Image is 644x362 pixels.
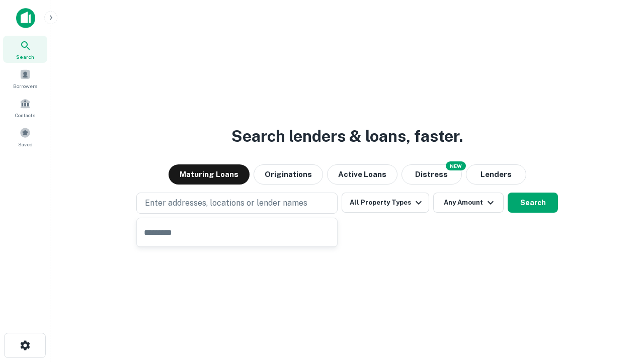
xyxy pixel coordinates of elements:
button: Originations [254,164,323,185]
a: Saved [3,123,47,150]
h3: Search lenders & loans, faster. [231,124,463,148]
iframe: Chat Widget [594,282,644,330]
img: capitalize-icon.png [16,8,35,28]
span: Contacts [15,111,35,119]
a: Search [3,36,47,63]
button: Lenders [466,164,526,185]
p: Enter addresses, locations or lender names [145,197,307,209]
span: Saved [18,140,33,148]
a: Borrowers [3,65,47,92]
span: Search [16,53,34,61]
button: Search distressed loans with lien and other non-mortgage details. [401,164,462,185]
button: Maturing Loans [169,164,250,185]
button: Enter addresses, locations or lender names [136,193,338,214]
button: Search [508,193,558,213]
span: Borrowers [13,82,37,90]
button: All Property Types [342,193,429,213]
button: Any Amount [433,193,504,213]
button: Active Loans [327,164,397,185]
a: Contacts [3,94,47,121]
div: NEW [446,161,466,170]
